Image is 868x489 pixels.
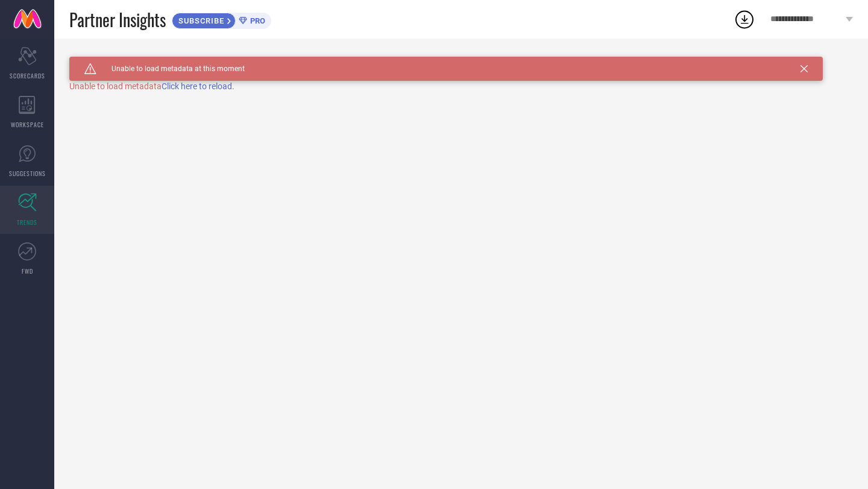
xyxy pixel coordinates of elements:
[162,81,234,91] span: Click here to reload.
[11,120,44,129] span: WORKSPACE
[10,71,45,80] span: SCORECARDS
[69,7,166,32] span: Partner Insights
[69,81,853,91] div: Unable to load metadata
[172,10,271,29] a: SUBSCRIBEPRO
[22,267,33,276] span: FWD
[172,16,227,25] span: SUBSCRIBE
[247,16,265,25] span: PRO
[96,65,245,73] span: Unable to load metadata at this moment
[9,169,46,178] span: SUGGESTIONS
[734,8,755,30] div: Open download list
[17,218,37,227] span: TRENDS
[69,57,105,66] h1: TRENDS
